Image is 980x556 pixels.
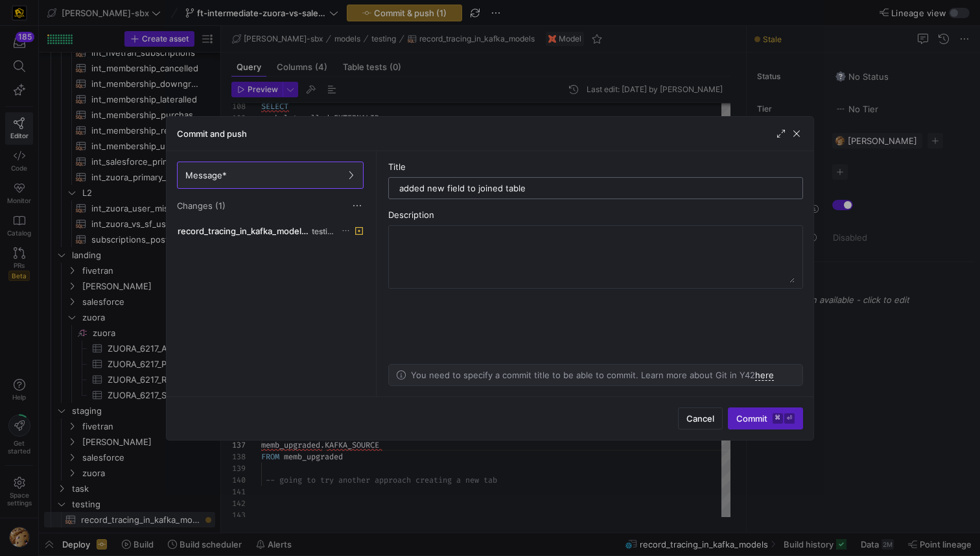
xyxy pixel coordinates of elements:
[388,210,803,220] div: Description
[177,200,226,211] span: Changes (1)
[736,413,795,424] span: Commit
[174,223,366,239] button: record_tracing_in_kafka_models.sqltesting
[177,162,364,189] button: Message*
[177,128,247,139] h3: Commit and push
[388,162,406,172] span: Title
[784,413,795,424] kbd: ⏎
[728,407,803,429] button: Commit⌘⏎
[312,227,334,236] span: testing
[686,413,714,424] span: Cancel
[773,413,783,424] kbd: ⌘
[411,370,774,380] p: You need to specify a commit title to be able to commit. Learn more about Git in Y42
[678,407,723,429] button: Cancel
[185,170,227,180] span: Message*
[755,370,774,381] a: here
[178,226,309,236] span: record_tracing_in_kafka_models.sql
